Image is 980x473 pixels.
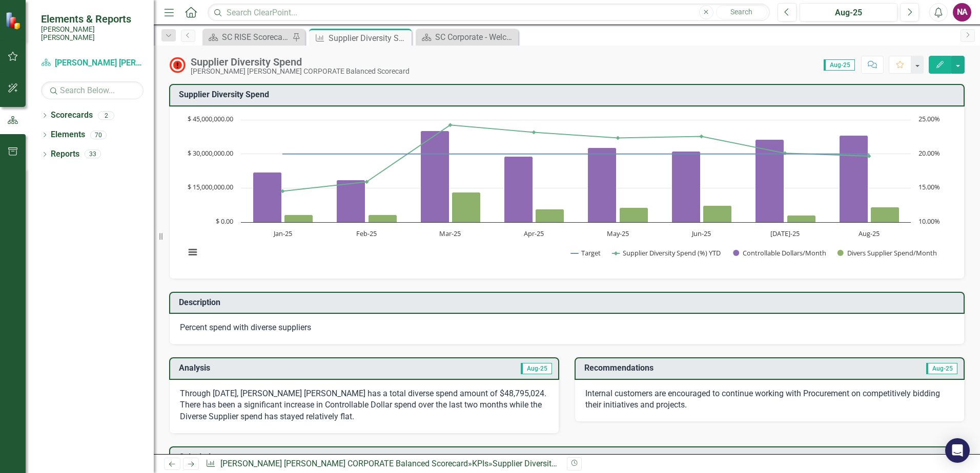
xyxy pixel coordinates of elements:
[703,205,732,222] path: Jun-25, 7,362,810. Divers Supplier Spend/Month.
[169,57,186,73] img: Below MIN Target
[356,229,377,238] text: Feb-25
[186,245,200,260] button: View chart menu, Chart
[273,229,292,238] text: Jan-25
[918,217,940,226] text: 10.00%
[179,453,958,462] h3: Calculation
[191,56,410,68] div: Supplier Diversity Spend
[179,90,958,99] h3: Supplier Diversity Spend​
[859,229,880,238] text: Aug-25
[179,298,958,307] h3: Description
[421,131,450,222] path: Mar-25, 40,063,992. Controllable Dollars/Month.
[188,114,233,123] text: $ 45,000,000.00
[98,111,114,120] div: 2
[180,115,946,268] svg: Interactive chart
[585,388,954,412] p: Internal customers are encouraged to continue working with Procurement on competitively bidding t...
[824,59,855,71] span: Aug-25
[90,131,107,139] div: 70
[51,110,93,121] a: Scorecards
[418,31,516,44] a: SC Corporate - Welcome to ClearPoint
[205,31,290,44] a: SC RISE Scorecard - Welcome to ClearPoint
[588,147,617,222] path: May-25, 32,704,291. Controllable Dollars/Month.
[369,214,397,222] path: Feb-25, 3,270,567. Divers Supplier Spend/Month.
[926,363,957,374] span: Aug-25
[472,459,488,468] a: KPIs
[253,131,868,222] g: Controllable Dollars/Month, series 3 of 4. Bar series with 8 bars. Y axis, values.
[733,248,826,257] button: Show Controllable Dollars/Month
[620,207,648,222] path: May-25, 6,397,744.43. Divers Supplier Spend/Month.
[730,8,752,16] span: Search
[365,180,369,184] path: Feb-25, 15.90738897. Supplier Diversity Spend (%) YTD.
[191,68,410,75] div: [PERSON_NAME] [PERSON_NAME] CORPORATE Balanced Scorecard
[918,148,940,158] text: 20.00%
[180,322,311,332] span: Percent spend with diverse suppliers
[524,229,544,238] text: Apr-25
[220,459,468,468] a: [PERSON_NAME] [PERSON_NAME] CORPORATE Balanced Scorecard
[41,57,144,69] a: [PERSON_NAME] [PERSON_NAME] CORPORATE Balanced Scorecard
[672,151,701,222] path: Jun-25, 31,263,066. Controllable Dollars/Month.
[770,229,800,238] text: [DATE]-25
[253,172,282,222] path: Jan-25, 22,005,118. Controllable Dollars/Month.
[439,229,461,238] text: Mar-25
[536,209,564,222] path: Apr-25, 5,810,811. Divers Supplier Spend/Month.
[188,148,233,158] text: $ 30,000,000.00
[51,148,79,160] a: Reports
[953,3,971,21] button: NA
[452,192,481,222] path: Mar-25, 13,096,606. Divers Supplier Spend/Month.
[329,32,409,45] div: Supplier Diversity Spend
[504,156,533,222] path: Apr-25, 28,814,689. Controllable Dollars/Month.
[584,363,840,373] h3: Recommendations
[945,438,970,463] div: Open Intercom Messenger
[532,130,536,134] path: Apr-25, 23.16489897. Supplier Diversity Spend (%) YTD.
[435,31,516,44] div: SC Corporate - Welcome to ClearPoint
[840,135,868,222] path: Aug-25, 38,168,406.94. Controllable Dollars/Month.
[612,248,722,257] button: Show Supplier Diversity Spend (%) YTD
[281,152,871,156] g: Target, series 1 of 4. Line with 8 data points. Y axis, values.
[756,139,784,222] path: Jul-25, 36,390,017.42. Controllable Dollars/Month.
[41,81,144,99] input: Search Below...
[700,134,704,138] path: Jun-25, 22.55549715. Supplier Diversity Spend (%) YTD.
[838,248,937,257] button: Show Divers Supplier Spend/Month
[871,207,900,222] path: Aug-25, 6,606,819. Divers Supplier Spend/Month.
[803,7,894,19] div: Aug-25
[607,229,629,238] text: May-25
[41,13,144,25] span: Elements & Reports
[787,215,816,222] path: Jul-25, 3,050,456. Divers Supplier Spend/Month.
[284,214,313,222] path: Jan-25, 3,199,211. Divers Supplier Spend/Month.
[208,4,770,21] input: Search ClearPoint...
[716,5,767,19] button: Search
[800,3,897,21] button: Aug-25
[222,31,290,44] div: SC RISE Scorecard - Welcome to ClearPoint
[180,388,548,423] p: Through [DATE], [PERSON_NAME] [PERSON_NAME] has a total diverse spend amount of $48,795,024. Ther...
[179,363,363,373] h3: Analysis
[5,12,23,30] img: ClearPoint Strategy
[206,458,559,470] div: » »
[188,182,233,191] text: $ 15,000,000.00
[337,180,365,222] path: Feb-25, 18,666,409. Controllable Dollars/Month.
[493,459,581,468] div: Supplier Diversity Spend
[521,363,552,374] span: Aug-25
[918,182,940,191] text: 15.00%
[41,25,144,42] small: [PERSON_NAME] [PERSON_NAME]
[180,115,954,268] div: Chart. Highcharts interactive chart.
[216,217,233,226] text: $ 0.00
[85,150,101,159] div: 33
[448,123,453,127] path: Mar-25, 24.23516222. Supplier Diversity Spend (%) YTD.
[691,229,711,238] text: Jun-25
[281,189,285,193] path: Jan-25, 14.538486. Supplier Diversity Spend (%) YTD.
[616,136,620,140] path: May-25, 22.33668506. Supplier Diversity Spend (%) YTD.
[51,129,85,141] a: Elements
[571,248,601,257] button: Show Target
[918,114,940,123] text: 25.00%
